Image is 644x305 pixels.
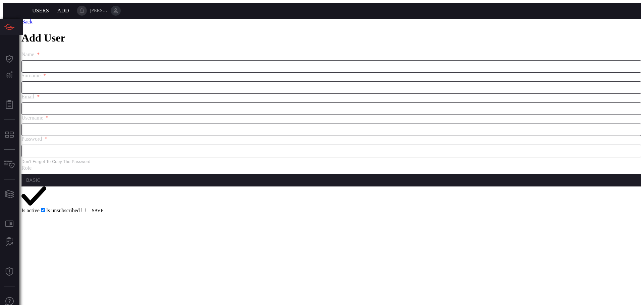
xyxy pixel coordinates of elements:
[21,73,641,79] div: surname
[21,94,641,100] div: email
[57,8,69,13] span: Add
[21,19,33,24] a: Back
[1,97,17,113] button: Reports
[21,32,641,44] h1: Add User
[32,8,49,13] span: Users
[90,8,108,13] span: [PERSON_NAME][EMAIL_ADDRESS][PERSON_NAME][DOMAIN_NAME]
[1,67,17,83] button: Detections
[21,115,641,121] div: username
[21,186,46,214] button: Is active
[1,216,17,232] button: Rule Catalog
[1,264,17,280] button: Threat Intelligence
[1,127,17,143] button: MITRE - Detection Posture
[1,51,17,67] button: Dashboard
[21,159,637,165] p: Don't forget to copy the password
[21,136,641,142] div: password
[46,207,87,214] button: Is unsubscribed
[1,234,17,250] button: ALERT ANALYSIS
[21,165,641,171] div: role
[21,208,40,213] span: Is active
[21,52,641,58] div: name
[1,186,17,202] button: Cards
[87,206,109,216] button: Save
[1,156,17,172] button: Inventory
[46,208,80,213] span: Is unsubscribed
